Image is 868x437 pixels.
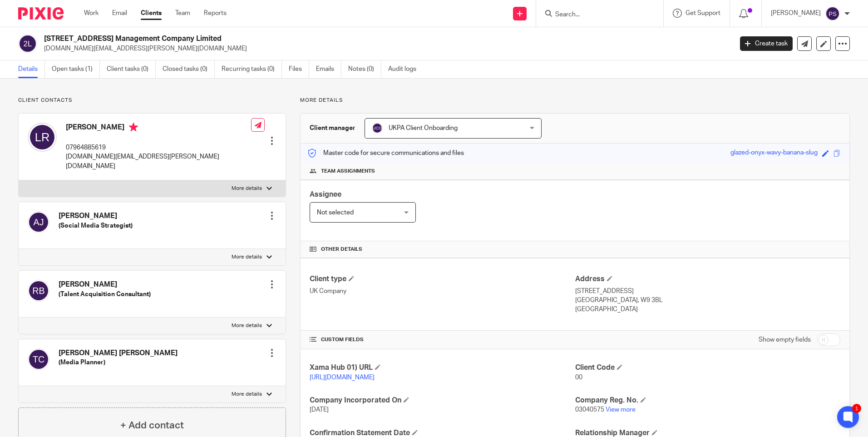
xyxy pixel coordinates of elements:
[372,123,383,134] img: svg%3E
[66,123,251,134] h4: [PERSON_NAME]
[18,97,286,104] p: Client contacts
[141,9,162,18] a: Clients
[730,148,818,159] div: glazed-onyx-wavy-banana-slug
[112,9,127,18] a: Email
[388,60,423,78] a: Audit logs
[59,290,151,299] h5: (Talent Acquisition Consultant)
[310,191,341,198] span: Assignee
[204,9,227,18] a: Reports
[18,7,64,20] img: Pixie
[28,123,57,152] img: svg%3E
[59,211,133,221] h4: [PERSON_NAME]
[232,391,262,398] p: More details
[852,404,861,413] div: 1
[175,9,190,18] a: Team
[575,407,604,413] span: 03040575
[300,97,850,104] p: More details
[59,348,178,358] h4: [PERSON_NAME] [PERSON_NAME]
[289,60,309,78] a: Files
[575,305,840,314] p: [GEOGRAPHIC_DATA]
[310,274,575,284] h4: Client type
[575,274,840,284] h4: Address
[686,10,720,16] span: Get Support
[575,287,840,296] p: [STREET_ADDRESS]
[107,60,156,78] a: Client tasks (0)
[575,374,582,381] span: 00
[310,124,355,133] h3: Client manager
[316,60,341,78] a: Emails
[120,418,184,432] h4: + Add contact
[575,363,840,372] h4: Client Code
[44,44,726,53] p: [DOMAIN_NAME][EMAIL_ADDRESS][PERSON_NAME][DOMAIN_NAME]
[310,363,575,372] h4: Xama Hub 01) URL
[575,296,840,305] p: [GEOGRAPHIC_DATA], W9 3BL
[310,407,329,413] span: [DATE]
[163,60,215,78] a: Closed tasks (0)
[575,396,840,405] h4: Company Reg. No.
[52,60,100,78] a: Open tasks (1)
[310,374,375,381] a: [URL][DOMAIN_NAME]
[59,358,178,367] h5: (Media Planner)
[59,221,133,230] h5: (Social Media Strategist)
[66,143,251,152] p: 07964885619
[389,125,458,131] span: UKPA Client Onboarding
[348,60,381,78] a: Notes (0)
[321,246,362,253] span: Other details
[759,335,811,344] label: Show empty fields
[232,185,262,192] p: More details
[44,34,590,44] h2: [STREET_ADDRESS] Management Company Limited
[28,211,49,233] img: svg%3E
[740,36,793,51] a: Create task
[321,168,375,175] span: Team assignments
[317,209,354,216] span: Not selected
[59,280,151,289] h4: [PERSON_NAME]
[18,34,37,53] img: svg%3E
[606,407,636,413] a: View more
[310,396,575,405] h4: Company Incorporated On
[66,152,251,171] p: [DOMAIN_NAME][EMAIL_ADDRESS][PERSON_NAME][DOMAIN_NAME]
[129,123,138,132] i: Primary
[18,60,45,78] a: Details
[28,348,49,370] img: svg%3E
[554,11,636,19] input: Search
[222,60,282,78] a: Recurring tasks (0)
[84,9,99,18] a: Work
[232,322,262,329] p: More details
[310,336,575,343] h4: CUSTOM FIELDS
[825,6,840,21] img: svg%3E
[310,287,575,296] p: UK Company
[771,9,821,18] p: [PERSON_NAME]
[28,280,49,302] img: svg%3E
[307,149,464,158] p: Master code for secure communications and files
[232,253,262,261] p: More details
